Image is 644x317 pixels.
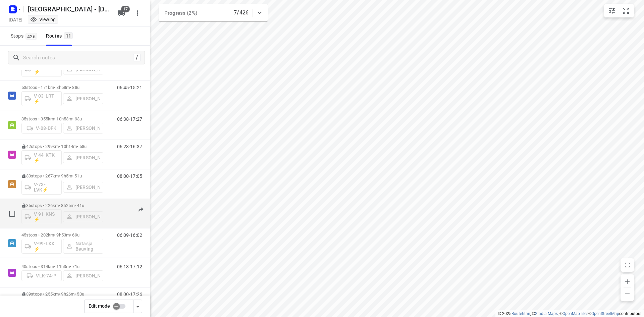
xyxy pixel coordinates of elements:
[11,32,39,40] span: Stops
[605,4,619,17] button: Map settings
[21,85,103,90] p: 53 stops • 171km • 8h58m • 88u
[619,4,633,17] button: Fit zoom
[133,54,141,61] div: /
[117,144,142,149] p: 06:23-16:37
[23,53,133,63] input: Search routes
[121,6,130,12] span: 17
[5,207,19,220] span: Select
[131,6,144,20] button: More
[159,4,268,21] div: Progress (2%)7/426
[117,232,142,238] p: 06:09-16:02
[562,311,588,316] a: OpenMapTiles
[134,302,142,310] div: Driver app settings
[117,292,142,297] p: 08:00-17:26
[164,10,197,16] span: Progress (2%)
[21,173,103,178] p: 33 stops • 267km • 9h5m • 51u
[21,292,103,297] p: 39 stops • 255km • 9h26m • 50u
[21,144,103,149] p: 42 stops • 299km • 10h14m • 58u
[498,311,641,316] li: © 2025 , © , © © contributors
[134,203,148,216] button: Send to driver
[64,32,73,39] span: 11
[117,173,142,179] p: 08:00-17:05
[21,232,103,237] p: 45 stops • 202km • 9h53m • 69u
[604,4,634,17] div: small contained button group
[21,116,103,121] p: 35 stops • 355km • 10h53m • 93u
[46,32,75,40] div: Routes
[115,6,128,20] button: 17
[21,203,103,208] p: 35 stops • 226km • 8h25m • 41u
[30,16,56,23] div: You are currently in view mode. To make any changes, go to edit project.
[117,85,142,90] p: 06:45-15:21
[512,311,530,316] a: Routetitan
[234,9,249,17] p: 7/426
[591,311,619,316] a: OpenStreetMap
[21,264,103,269] p: 40 stops • 314km • 11h3m • 71u
[535,311,558,316] a: Stadia Maps
[117,264,142,269] p: 06:13-17:12
[89,303,110,309] span: Edit mode
[25,33,37,40] span: 426
[117,116,142,122] p: 06:38-17:27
